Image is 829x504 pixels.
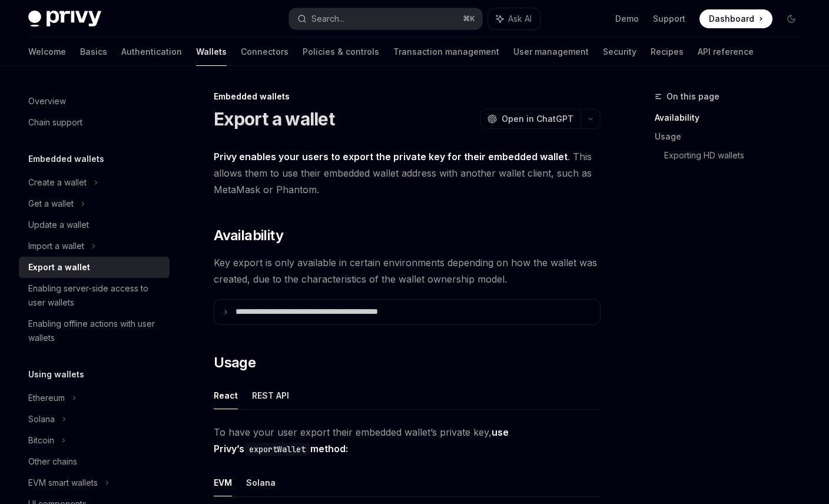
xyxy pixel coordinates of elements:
[655,108,810,127] a: Availability
[28,94,66,108] div: Overview
[214,426,509,455] strong: use Privy’s method:
[28,476,98,490] div: EVM smart wallets
[28,239,84,253] div: Import a wallet
[480,109,581,129] button: Open in ChatGPT
[214,91,601,102] div: Embedded wallets
[214,226,283,245] span: Availability
[651,38,684,66] a: Recipes
[244,443,310,456] code: exportWallet
[28,115,82,130] div: Chain support
[603,38,636,66] a: Security
[214,151,568,163] strong: Privy enables your users to export the private key for their embedded wallet
[311,12,344,26] div: Search...
[196,38,227,66] a: Wallets
[28,412,55,426] div: Solana
[121,38,182,66] a: Authentication
[214,424,601,457] span: To have your user export their embedded wallet’s private key,
[666,89,719,104] span: On this page
[252,382,289,409] button: REST API
[289,8,483,29] button: Search...⌘K
[214,254,601,287] span: Key export is only available in certain environments depending on how the wallet was created, due...
[241,38,289,66] a: Connectors
[488,8,540,29] button: Ask AI
[214,469,232,496] button: EVM
[28,433,54,447] div: Bitcoin
[28,218,89,232] div: Update a wallet
[653,13,685,25] a: Support
[303,38,379,66] a: Policies & controls
[664,146,810,165] a: Exporting HD wallets
[782,9,801,28] button: Toggle dark mode
[28,391,65,405] div: Ethereum
[28,11,101,27] img: dark logo
[393,38,499,66] a: Transaction management
[19,214,170,236] a: Update a wallet
[214,148,601,198] span: . This allows them to use their embedded wallet address with another wallet client, such as MetaM...
[214,382,238,409] button: React
[80,38,107,66] a: Basics
[28,197,74,211] div: Get a wallet
[19,313,170,349] a: Enabling offline actions with user wallets
[655,127,810,146] a: Usage
[709,13,754,25] span: Dashboard
[28,175,87,190] div: Create a wallet
[463,14,475,24] span: ⌘ K
[28,367,84,382] h5: Using wallets
[19,112,170,133] a: Chain support
[513,38,589,66] a: User management
[28,281,163,310] div: Enabling server-side access to user wallets
[699,9,772,28] a: Dashboard
[19,451,170,472] a: Other chains
[19,257,170,278] a: Export a wallet
[28,38,66,66] a: Welcome
[19,278,170,313] a: Enabling server-side access to user wallets
[214,353,256,372] span: Usage
[214,108,334,130] h1: Export a wallet
[246,469,276,496] button: Solana
[28,317,163,345] div: Enabling offline actions with user wallets
[28,152,104,166] h5: Embedded wallets
[19,91,170,112] a: Overview
[698,38,754,66] a: API reference
[615,13,639,25] a: Demo
[28,260,90,274] div: Export a wallet
[28,455,77,469] div: Other chains
[502,113,573,125] span: Open in ChatGPT
[508,13,532,25] span: Ask AI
